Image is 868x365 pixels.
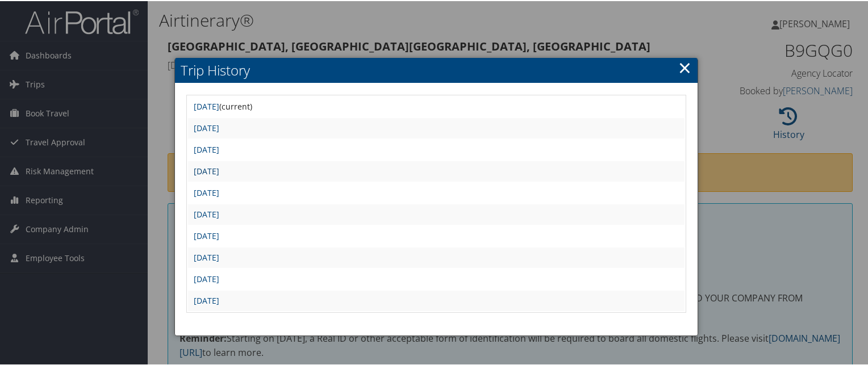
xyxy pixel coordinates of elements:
a: [DATE] [194,294,219,305]
a: [DATE] [194,251,219,262]
a: [DATE] [194,100,219,111]
a: [DATE] [194,272,219,283]
a: [DATE] [194,186,219,197]
h2: Trip History [175,57,698,82]
a: [DATE] [194,208,219,219]
a: × [678,55,691,78]
a: [DATE] [194,165,219,175]
a: [DATE] [194,143,219,154]
a: [DATE] [194,121,219,132]
a: [DATE] [194,229,219,240]
td: (current) [188,95,685,116]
